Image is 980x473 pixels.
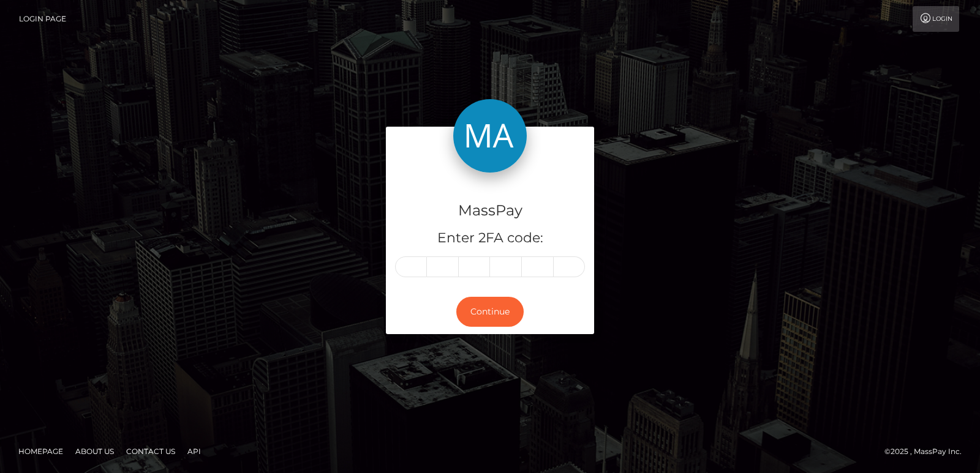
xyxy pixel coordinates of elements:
a: Contact Us [121,442,180,461]
h4: MassPay [395,200,585,222]
a: API [183,442,206,461]
a: About Us [70,442,119,461]
div: © 2025 , MassPay Inc. [884,445,971,458]
img: MassPay [453,99,527,173]
h5: Enter 2FA code: [395,229,585,248]
a: Login Page [19,6,66,32]
a: Login [913,6,959,32]
a: Homepage [13,442,68,461]
button: Continue [456,297,524,327]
